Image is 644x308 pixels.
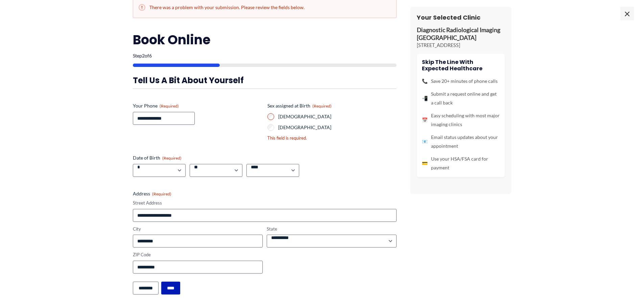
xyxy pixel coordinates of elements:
span: (Required) [312,103,332,109]
p: [STREET_ADDRESS] [417,42,505,49]
li: Submit a request online and get a call back [422,90,500,107]
li: Email status updates about your appointment [422,133,500,150]
span: 📧 [422,137,428,146]
label: Street Address [133,200,397,206]
label: Your Phone [133,102,262,109]
li: Easy scheduling with most major imaging clinics [422,111,500,129]
h3: Tell us a bit about yourself [133,75,397,86]
li: Use your HSA/FSA card for payment [422,155,500,172]
span: (Required) [160,103,179,109]
label: [DEMOGRAPHIC_DATA] [278,113,397,120]
label: ZIP Code [133,252,263,258]
div: This field is required. [267,135,397,141]
li: Save 20+ minutes of phone calls [422,77,500,86]
span: 6 [149,53,152,58]
legend: Sex assigned at Birth [267,102,332,109]
legend: Address [133,190,171,197]
label: State [267,226,397,232]
span: (Required) [152,191,171,196]
span: 📞 [422,77,428,86]
label: [DEMOGRAPHIC_DATA] [278,124,397,131]
h3: Your Selected Clinic [417,14,505,21]
h2: There was a problem with your submission. Please review the fields below. [139,4,391,11]
span: × [620,7,634,20]
p: Diagnostic Radiological Imaging [GEOGRAPHIC_DATA] [417,26,505,42]
span: 💳 [422,159,428,168]
span: (Required) [162,156,182,161]
p: Step of [133,53,397,58]
span: 📲 [422,94,428,103]
h2: Book Online [133,31,397,48]
span: 📅 [422,116,428,124]
h4: Skip the line with Expected Healthcare [422,59,500,72]
span: 2 [142,53,145,58]
label: City [133,226,263,232]
legend: Date of Birth [133,155,182,161]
